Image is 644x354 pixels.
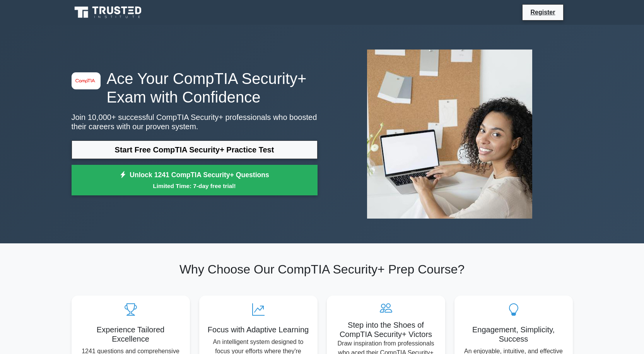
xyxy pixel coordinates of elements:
h5: Step into the Shoes of CompTIA Security+ Victors [333,320,439,339]
h5: Experience Tailored Excellence [78,325,184,344]
small: Limited Time: 7-day free trial! [81,181,308,190]
h2: Why Choose Our CompTIA Security+ Prep Course? [72,262,573,277]
h5: Engagement, Simplicity, Success [461,325,567,344]
p: Join 10,000+ successful CompTIA Security+ professionals who boosted their careers with our proven... [72,113,318,131]
h1: Ace Your CompTIA Security+ Exam with Confidence [72,69,318,106]
a: Start Free CompTIA Security+ Practice Test [72,140,318,159]
a: Register [526,7,560,17]
a: Unlock 1241 CompTIA Security+ QuestionsLimited Time: 7-day free trial! [72,165,318,196]
h5: Focus with Adaptive Learning [205,325,311,334]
